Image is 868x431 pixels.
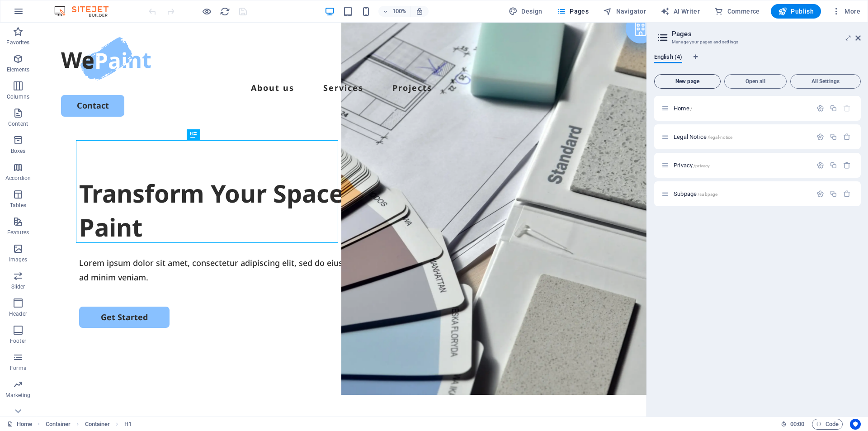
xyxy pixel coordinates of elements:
[201,6,212,17] button: Click here to leave preview mode and continue editing
[10,337,26,345] p: Footer
[781,419,805,430] h6: Session time
[85,419,110,430] span: Click to select. Double-click to edit
[553,4,592,19] button: Pages
[843,190,851,198] div: Remove
[850,419,861,430] button: Usercentrics
[657,4,703,19] button: AI Writer
[6,39,29,46] p: Favorites
[415,7,424,15] i: On resize automatically adjust zoom level to fit chosen device.
[9,310,27,317] p: Header
[830,190,837,198] div: Duplicate
[658,79,717,84] span: New page
[674,162,710,169] span: Click to open page
[816,133,824,141] div: Settings
[830,161,837,169] div: Duplicate
[10,202,26,209] p: Tables
[812,419,843,430] button: Code
[843,161,851,169] div: Remove
[8,120,28,128] p: Content
[7,229,29,236] p: Features
[790,419,804,430] span: 00 00
[797,421,798,427] span: :
[557,7,589,16] span: Pages
[7,93,29,100] p: Columns
[219,6,230,17] button: reload
[711,4,764,19] button: Commerce
[378,6,410,17] button: 100%
[46,419,71,430] span: Click to select. Double-click to edit
[778,7,814,16] span: Publish
[832,7,860,16] span: More
[674,190,717,197] span: Click to open page
[816,161,824,169] div: Settings
[7,66,30,73] p: Elements
[843,104,851,112] div: The startpage cannot be deleted
[505,4,546,19] div: Design (Ctrl+Alt+Y)
[46,419,132,430] nav: breadcrumb
[392,6,406,17] h6: 100%
[714,7,760,16] span: Commerce
[671,134,812,140] div: Legal Notice/legal-notice
[52,6,120,17] img: Editor Logo
[5,175,31,182] p: Accordion
[693,163,710,168] span: /privacy
[9,256,28,263] p: Images
[660,7,700,16] span: AI Writer
[771,4,821,19] button: Publish
[654,52,682,64] span: English (4)
[724,74,787,89] button: Open all
[816,104,824,112] div: Settings
[603,7,646,16] span: Navigator
[671,191,812,197] div: Subpage/subpage
[674,133,732,140] span: Click to open page
[830,104,837,112] div: Duplicate
[220,6,230,17] i: Reload page
[830,133,837,141] div: Duplicate
[505,4,546,19] button: Design
[11,147,26,155] p: Boxes
[599,4,650,19] button: Navigator
[816,190,824,198] div: Settings
[698,192,717,197] span: /subpage
[690,106,692,111] span: /
[790,74,861,89] button: All Settings
[509,7,542,16] span: Design
[674,105,692,112] span: Click to open page
[843,133,851,141] div: Remove
[708,135,733,140] span: /legal-notice
[828,4,864,19] button: More
[10,365,26,372] p: Forms
[654,74,721,89] button: New page
[794,79,857,84] span: All Settings
[5,392,30,399] p: Marketing
[728,79,783,84] span: Open all
[654,53,861,71] div: Language Tabs
[816,419,839,430] span: Code
[124,419,132,430] span: Click to select. Double-click to edit
[11,283,25,290] p: Slider
[7,419,32,430] a: Click to cancel selection. Double-click to open Pages
[671,105,812,111] div: Home/
[672,38,843,46] h3: Manage your pages and settings
[672,30,861,38] h2: Pages
[671,162,812,168] div: Privacy/privacy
